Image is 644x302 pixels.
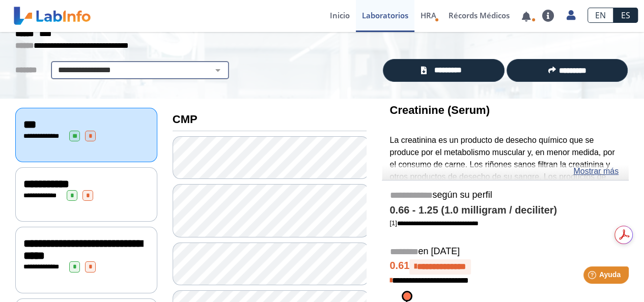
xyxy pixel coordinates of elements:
[389,219,478,227] a: [1]
[389,246,621,258] h5: en [DATE]
[389,259,621,275] h4: 0.61
[389,104,489,116] b: Creatinine (Serum)
[573,165,619,177] a: Mostrar más
[421,10,436,20] span: HRA
[173,113,198,126] b: CMP
[553,262,633,291] iframe: Help widget launcher
[389,190,621,201] h5: según su perfil
[587,8,613,23] a: EN
[613,8,638,23] a: ES
[389,204,621,217] h4: 0.66 - 1.25 (1.0 milligram / deciliter)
